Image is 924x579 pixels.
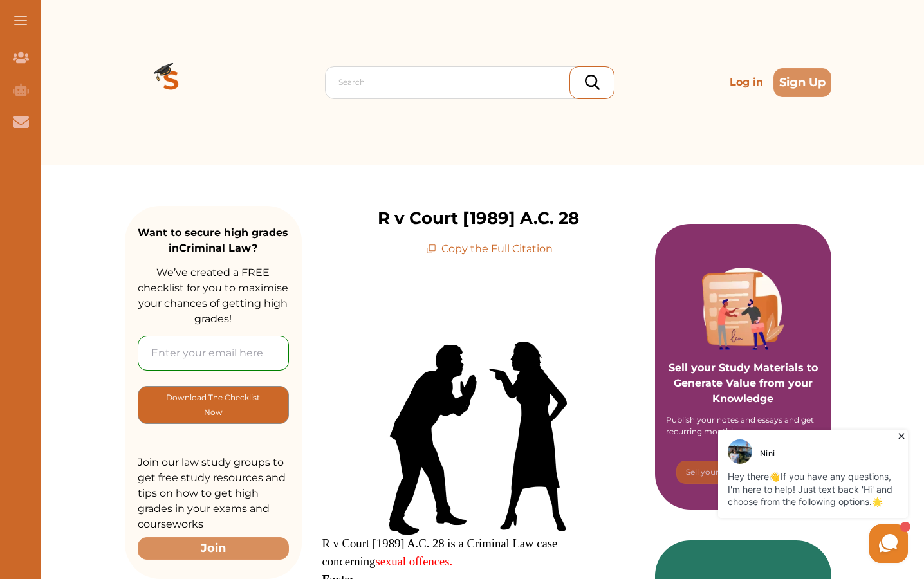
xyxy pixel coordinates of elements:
[138,455,289,532] p: Join our law study groups to get free study resources and tips on how to get high grades in your ...
[702,268,784,350] img: Purple card image
[615,427,911,566] iframe: HelpCrunch
[378,206,579,231] p: R v Court [1989] A.C. 28
[322,537,558,568] span: R v Court [1989] A.C. 28 is a Criminal Law case concerning
[138,226,288,254] strong: Want to secure high grades in Criminal Law ?
[666,414,820,437] div: Publish your notes and essays and get recurring monthly revenues
[138,537,289,560] button: Join
[164,390,263,420] p: Download The Checklist Now
[138,386,289,424] button: [object Object]
[773,68,831,97] button: Sign Up
[138,336,289,371] input: Enter your email here
[725,69,768,95] p: Log in
[389,342,567,535] img: silhouette-3578066_1280-276x300.png
[668,324,819,407] p: Sell your Study Materials to Generate Value from your Knowledge
[375,555,452,568] a: sexual offences.
[426,241,553,257] p: Copy the Full Citation
[138,266,288,325] span: We’ve created a FREE checklist for you to maximise your chances of getting high grades!
[585,75,600,90] img: search_icon
[125,36,217,129] img: Logo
